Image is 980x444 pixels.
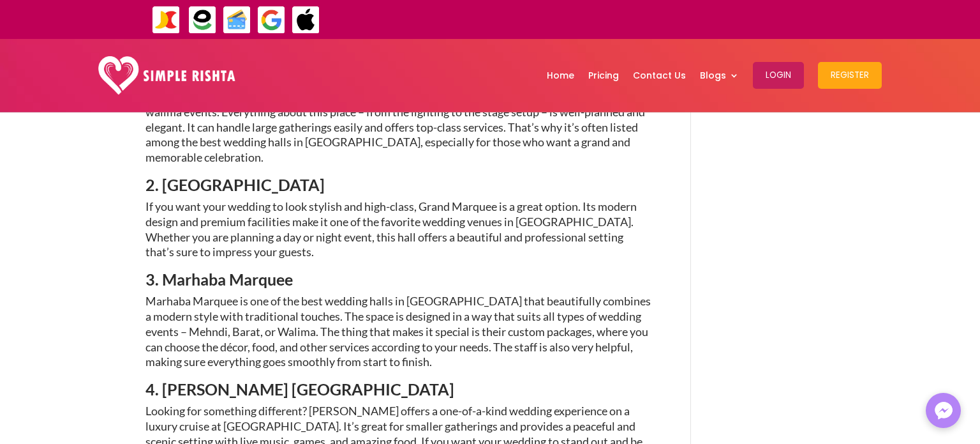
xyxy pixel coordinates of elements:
[188,6,217,34] img: EasyPaisa-icon
[547,42,574,109] a: Home
[292,6,320,34] img: ApplePay-icon
[223,6,251,34] img: Credit Cards
[145,379,454,399] span: 4. [PERSON_NAME] [GEOGRAPHIC_DATA]
[753,42,804,109] a: Login
[145,175,325,194] span: 2. [GEOGRAPHIC_DATA]
[152,6,181,34] img: JazzCash-icon
[700,42,739,109] a: Blogs
[145,74,653,164] span: When people talk about luxury weddings in [GEOGRAPHIC_DATA], The Palm Banquet is one of the first...
[818,62,882,89] button: Register
[588,42,619,109] a: Pricing
[257,6,286,34] img: GooglePay-icon
[753,62,804,89] button: Login
[805,8,833,30] strong: ایزی پیسہ
[145,294,651,369] span: Marhaba Marquee is one of the best wedding halls in [GEOGRAPHIC_DATA] that beautifully combines a...
[836,8,863,30] strong: جاز کیش
[931,398,956,424] img: Messenger
[145,199,637,259] span: If you want your wedding to look stylish and high-class, Grand Marquee is a great option. Its mod...
[633,42,686,109] a: Contact Us
[145,270,293,289] span: 3. Marhaba Marquee
[818,42,882,109] a: Register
